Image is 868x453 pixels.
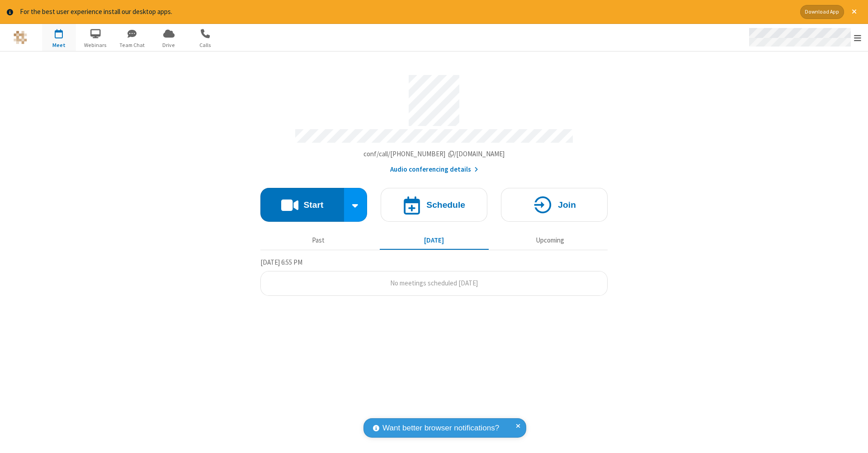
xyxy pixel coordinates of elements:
button: Start [260,188,344,222]
span: Webinars [79,41,113,49]
button: Join [501,188,608,222]
button: Upcoming [495,232,604,249]
section: Today's Meetings [260,257,608,296]
button: Audio conferencing details [390,164,478,175]
span: Team Chat [115,41,149,49]
div: For the best user experience install our desktop apps. [20,7,793,17]
button: Logo [3,24,37,51]
iframe: Chat [845,430,861,447]
div: Start conference options [344,188,368,222]
h4: Schedule [426,201,465,209]
span: Meet [42,41,76,49]
span: Calls [189,41,222,49]
span: Want better browser notifications? [382,422,499,434]
span: No meetings scheduled [DATE] [390,279,478,287]
span: Drive [152,41,186,49]
h4: Start [303,201,323,209]
div: Open menu [741,24,868,51]
img: QA Selenium DO NOT DELETE OR CHANGE [14,31,27,44]
button: Past [264,232,373,249]
button: Schedule [381,188,487,222]
span: Copy my meeting room link [363,149,505,158]
button: [DATE] [380,232,489,249]
section: Account details [260,68,608,174]
span: [DATE] 6:55 PM [260,258,302,266]
button: Copy my meeting room linkCopy my meeting room link [363,149,505,159]
h4: Join [558,201,576,209]
button: Download App [800,5,844,19]
button: Close alert [847,5,861,19]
